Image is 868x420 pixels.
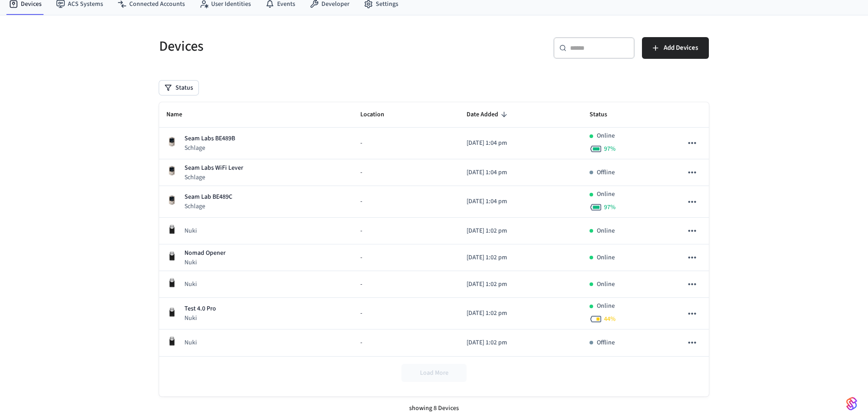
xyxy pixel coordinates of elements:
[159,37,429,56] h5: Devices
[360,253,362,262] span: -
[184,304,216,314] p: Test 4.0 Pro
[467,338,575,348] p: [DATE] 1:02 pm
[597,301,615,311] p: Online
[597,131,615,141] p: Online
[184,248,226,258] p: Nomad Opener
[360,309,362,318] span: -
[166,165,177,176] img: Schlage Sense Smart Deadbolt with Camelot Trim, Front
[642,37,709,59] button: Add Devices
[184,143,235,153] p: Schlage
[184,173,243,182] p: Schlage
[166,224,177,234] img: Nuki Smart Lock 3.0 Pro Black, Front
[360,226,362,236] span: -
[184,338,197,347] p: Nuki
[597,338,615,348] p: Offline
[604,203,616,212] span: 97 %
[664,42,698,54] span: Add Devices
[467,226,575,236] p: [DATE] 1:02 pm
[590,108,619,122] span: Status
[184,258,226,267] p: Nuki
[467,168,575,177] p: [DATE] 1:04 pm
[360,108,396,122] span: Location
[166,195,177,205] img: Schlage Sense Smart Deadbolt with Camelot Trim, Front
[159,102,709,357] table: sticky table
[467,253,575,262] p: [DATE] 1:02 pm
[360,197,362,206] span: -
[846,396,857,411] img: SeamLogoGradient.69752ec5.svg
[184,163,243,173] p: Seam Labs WiFi Lever
[360,138,362,148] span: -
[597,280,615,289] p: Online
[597,190,615,199] p: Online
[184,134,235,143] p: Seam Labs BE489B
[360,168,362,177] span: -
[166,306,177,317] img: Nuki Smart Lock 3.0 Pro Black, Front
[597,226,615,236] p: Online
[597,168,615,177] p: Offline
[467,309,575,318] p: [DATE] 1:02 pm
[184,202,232,211] p: Schlage
[467,280,575,289] p: [DATE] 1:02 pm
[166,136,177,147] img: Schlage Sense Smart Deadbolt with Camelot Trim, Front
[159,81,198,95] button: Status
[166,277,177,288] img: Nuki Smart Lock 3.0 Pro Black, Front
[604,315,616,324] span: 44 %
[360,280,362,289] span: -
[184,226,197,235] p: Nuki
[166,335,177,346] img: Nuki Smart Lock 3.0 Pro Black, Front
[184,192,232,202] p: Seam Lab BE489C
[467,197,575,206] p: [DATE] 1:04 pm
[166,250,177,261] img: Nuki Smart Lock 3.0 Pro Black, Front
[467,108,510,122] span: Date Added
[184,280,197,289] p: Nuki
[604,144,616,153] span: 97 %
[184,314,216,323] p: Nuki
[166,108,194,122] span: Name
[360,338,362,348] span: -
[467,138,575,148] p: [DATE] 1:04 pm
[597,253,615,262] p: Online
